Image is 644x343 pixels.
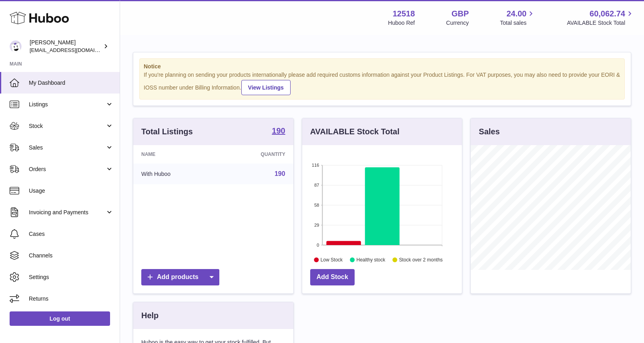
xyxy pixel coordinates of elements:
[451,8,469,19] strong: GBP
[29,187,114,195] span: Usage
[29,273,114,281] span: Settings
[29,209,105,216] span: Invoicing and Payments
[133,145,218,164] th: Name
[567,8,634,27] a: 60,062.74 AVAILABLE Stock Total
[446,19,469,27] div: Currency
[29,166,105,173] span: Orders
[29,230,114,238] span: Cases
[144,63,620,70] strong: Notice
[133,164,218,184] td: With Huboo
[275,170,285,177] a: 190
[310,269,355,285] a: Add Stock
[399,257,443,263] text: Stock over 2 months
[10,311,110,326] a: Log out
[310,126,399,137] h3: AVAILABLE Stock Total
[567,19,634,27] span: AVAILABLE Stock Total
[10,40,22,52] img: caitlin@fancylamp.co
[317,243,319,247] text: 0
[321,257,343,263] text: Low Stock
[393,8,415,19] strong: 12518
[29,252,114,259] span: Channels
[141,310,158,321] h3: Help
[29,144,105,152] span: Sales
[272,127,285,135] strong: 190
[500,19,536,27] span: Total sales
[500,8,536,27] a: 24.00 Total sales
[144,71,620,95] div: If you're planning on sending your products internationally please add required customs informati...
[314,223,319,227] text: 29
[590,8,625,19] span: 60,062.74
[272,127,285,136] a: 190
[479,126,500,137] h3: Sales
[388,19,415,27] div: Huboo Ref
[29,122,105,130] span: Stock
[29,295,114,303] span: Returns
[314,203,319,207] text: 58
[506,8,526,19] span: 24.00
[314,183,319,187] text: 87
[141,126,193,137] h3: Total Listings
[218,145,293,164] th: Quantity
[241,80,291,95] a: View Listings
[30,47,118,53] span: [EMAIL_ADDRESS][DOMAIN_NAME]
[29,101,105,108] span: Listings
[356,257,385,263] text: Healthy stock
[29,79,114,87] span: My Dashboard
[30,39,102,54] div: [PERSON_NAME]
[312,163,319,168] text: 116
[141,269,219,285] a: Add products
